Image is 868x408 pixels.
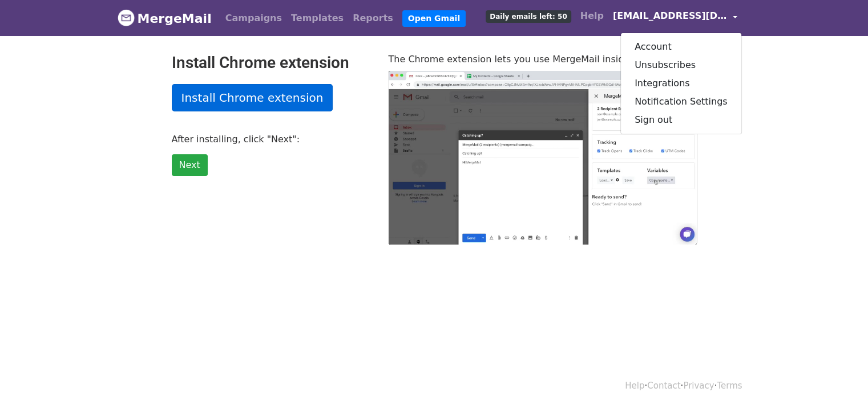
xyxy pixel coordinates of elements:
[486,10,571,23] span: Daily emails left: 50
[621,74,741,93] a: Integrations
[621,56,741,74] a: Unsubscribes
[683,381,714,391] a: Privacy
[717,381,742,391] a: Terms
[402,10,466,27] a: Open Gmail
[348,7,398,30] a: Reports
[118,9,135,26] img: MergeMail logo
[172,154,208,176] a: Next
[172,53,372,73] h2: Install Chrome extension
[118,6,212,30] a: MergeMail
[621,38,741,56] a: Account
[621,93,741,111] a: Notification Settings
[172,133,372,145] p: After installing, click "Next":
[172,84,333,111] a: Install Chrome extension
[625,381,644,391] a: Help
[811,353,868,408] iframe: Chat Widget
[221,7,286,30] a: Campaigns
[621,111,741,129] a: Sign out
[576,5,608,27] a: Help
[613,9,727,23] span: [EMAIL_ADDRESS][DOMAIN_NAME]
[481,5,575,27] a: Daily emails left: 50
[286,7,348,30] a: Templates
[608,5,742,31] a: [EMAIL_ADDRESS][DOMAIN_NAME]
[647,381,680,391] a: Contact
[389,53,697,65] p: The Chrome extension lets you use MergeMail inside of Gmail:
[620,33,742,134] div: [EMAIL_ADDRESS][DOMAIN_NAME]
